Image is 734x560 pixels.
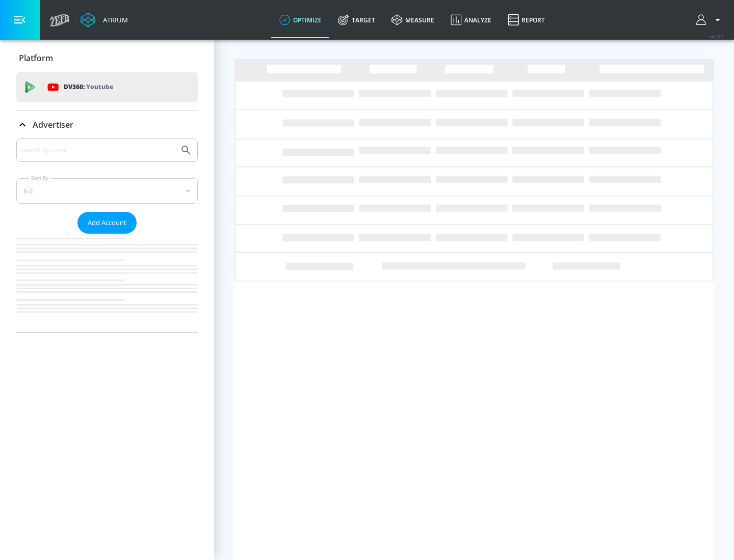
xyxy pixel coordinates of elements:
p: Advertiser [33,119,73,130]
a: optimize [271,2,330,38]
a: Analyze [442,2,500,38]
div: Platform [16,44,198,72]
a: Target [330,2,383,38]
a: Atrium [81,12,128,27]
button: Add Account [77,212,137,234]
p: Youtube [86,81,113,92]
div: DV360: Youtube [16,72,198,102]
div: A-Z [16,178,198,204]
a: Report [500,2,553,38]
span: Add Account [88,217,126,229]
nav: list of Advertiser [16,234,198,332]
div: Advertiser [16,110,198,139]
a: measure [383,2,442,38]
p: DV360: [64,81,113,93]
div: Advertiser [16,138,198,332]
input: Search by name [20,144,175,157]
label: Sort By [29,175,51,181]
div: Atrium [99,15,128,24]
p: Platform [19,52,53,64]
span: v 4.22.2 [710,34,724,39]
